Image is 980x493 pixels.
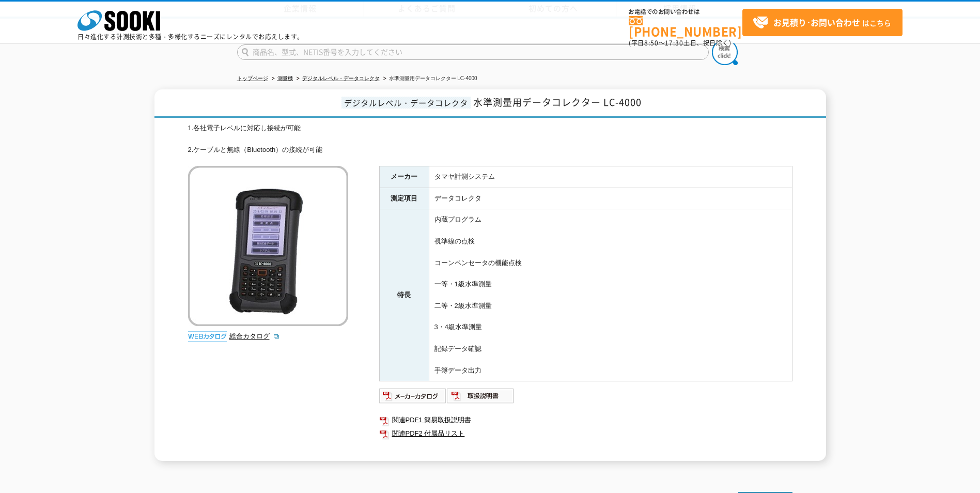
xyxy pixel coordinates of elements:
img: btn_search.png [712,39,738,65]
a: 取扱説明書 [447,395,515,403]
span: はこちら [753,15,891,30]
th: メーカー [379,166,429,188]
td: 内蔵プログラム 視準線の点検 コーンペンセータの機能点検 一等・1級水準測量 二等・2級水準測量 3・4級水準測量 記録データ確認 手簿データ出力 [429,209,792,381]
p: 日々進化する計測技術と多種・多様化するニーズにレンタルでお応えします。 [77,34,304,40]
a: 総合カタログ [229,332,280,340]
strong: お見積り･お問い合わせ [773,16,860,28]
td: タマヤ計測システム [429,166,792,188]
span: デジタルレベル・データコレクタ [341,97,471,109]
span: 17:30 [665,38,683,48]
img: webカタログ [188,331,227,342]
span: お電話でのお問い合わせは [629,9,742,15]
a: 関連PDF2 付属品リスト [379,427,792,440]
th: 特長 [379,209,429,381]
a: メーカーカタログ [379,395,447,403]
a: 測量機 [277,75,293,81]
li: 水準測量用データコレクター LC-4000 [381,73,477,84]
td: データコレクタ [429,188,792,209]
img: メーカーカタログ [379,388,447,404]
span: 8:50 [644,38,659,48]
img: 取扱説明書 [447,388,515,404]
a: [PHONE_NUMBER] [629,16,742,37]
th: 測定項目 [379,188,429,209]
a: お見積り･お問い合わせはこちら [742,9,903,36]
a: 関連PDF1 簡易取扱説明書 [379,413,792,427]
span: 水準測量用データコレクター LC-4000 [473,95,642,109]
img: 水準測量用データコレクター LC-4000 [188,166,348,326]
a: デジタルレベル・データコレクタ [302,75,380,81]
a: トップページ [237,75,268,81]
span: (平日 ～ 土日、祝日除く) [629,38,731,48]
div: 1.各社電子レベルに対応し接続が可能 2.ケーブルと無線（Bluetooth）の接続が可能 [188,123,792,155]
input: 商品名、型式、NETIS番号を入力してください [237,44,709,60]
